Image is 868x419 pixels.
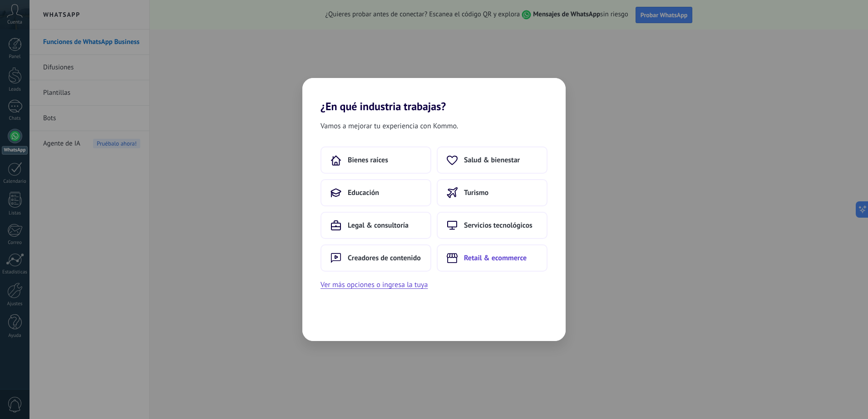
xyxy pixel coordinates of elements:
button: Servicios tecnológicos [437,212,547,239]
button: Creadores de contenido [321,244,431,272]
button: Educación [321,179,431,206]
button: Retail & ecommerce [437,244,547,272]
span: Bienes raíces [348,156,388,165]
button: Ver más opciones o ingresa la tuya [321,279,428,291]
span: Turismo [464,188,488,197]
button: Legal & consultoría [321,212,431,239]
button: Salud & bienestar [437,146,547,174]
span: Legal & consultoría [348,221,409,230]
span: Salud & bienestar [464,156,520,165]
span: Creadores de contenido [348,253,421,263]
span: Servicios tecnológicos [464,221,533,230]
span: Retail & ecommerce [464,253,527,263]
button: Turismo [437,179,547,206]
span: Vamos a mejorar tu experiencia con Kommo. [321,120,458,132]
h2: ¿En qué industria trabajas? [302,78,566,113]
button: Bienes raíces [321,146,431,174]
span: Educación [348,188,379,197]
